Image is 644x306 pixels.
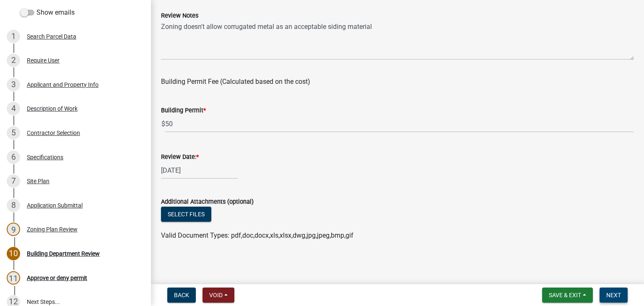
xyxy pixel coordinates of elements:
div: 2 [7,54,20,67]
div: Building Department Review [27,251,100,257]
div: Building Permit Fee (Calculated based on the cost) [161,67,634,87]
div: 3 [7,78,20,91]
div: Zoning Plan Review [27,226,78,232]
div: 10 [7,247,20,260]
label: Building Permit [161,108,206,114]
div: Require User [27,57,60,63]
div: Specifications [27,154,63,160]
span: $ [161,115,166,132]
span: Next [606,292,621,298]
input: mm/dd/yyyy [161,162,238,179]
div: 6 [7,150,20,164]
div: Applicant and Property Info [27,82,99,88]
div: Site Plan [27,178,49,184]
div: Application Submittal [27,202,83,208]
button: Save & Exit [542,288,593,303]
div: 1 [7,30,20,43]
button: Back [167,288,196,303]
span: Void [209,292,223,298]
span: Save & Exit [549,292,581,298]
span: Valid Document Types: pdf,doc,docx,xls,xlsx,dwg,jpg,jpeg,bmp,gif [161,231,353,239]
div: 8 [7,199,20,212]
button: Next [600,288,628,303]
div: 11 [7,271,20,285]
div: 5 [7,126,20,140]
div: 7 [7,174,20,188]
label: Review Notes [161,13,198,19]
div: 4 [7,102,20,115]
label: Show emails [20,8,75,18]
label: Review Date: [161,154,199,160]
span: Back [174,292,189,298]
label: Additional Attachments (optional) [161,199,254,205]
div: Search Parcel Data [27,34,76,39]
div: 9 [7,223,20,236]
div: Contractor Selection [27,130,80,136]
div: Description of Work [27,106,78,112]
div: Approve or deny permit [27,275,87,281]
button: Select files [161,207,211,222]
button: Void [203,288,234,303]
